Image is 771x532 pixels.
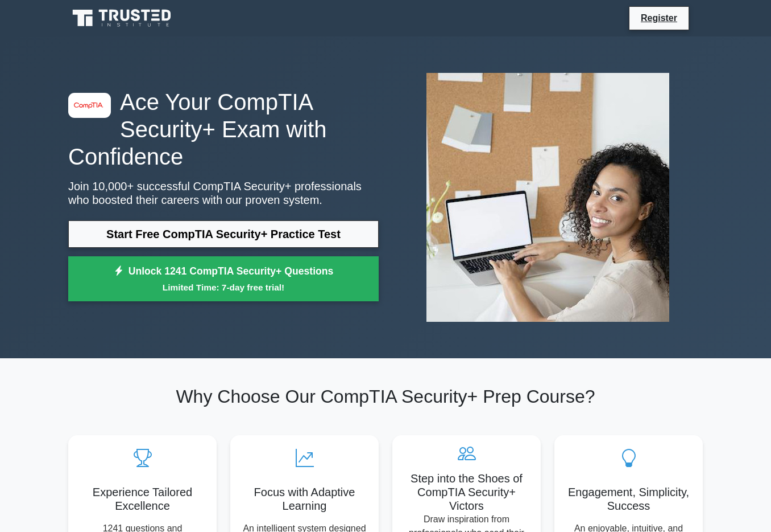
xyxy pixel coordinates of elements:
h2: Why Choose Our CompTIA Security+ Prep Course? [68,386,703,407]
a: Register [634,11,684,25]
a: Start Free CompTIA Security+ Practice Test [68,220,379,248]
h5: Engagement, Simplicity, Success [563,485,694,513]
h1: Ace Your CompTIA Security+ Exam with Confidence [68,88,379,170]
h5: Focus with Adaptive Learning [239,485,370,513]
h5: Step into the Shoes of CompTIA Security+ Victors [401,472,532,513]
p: Join 10,000+ successful CompTIA Security+ professionals who boosted their careers with our proven... [68,179,379,207]
h5: Experience Tailored Excellence [77,485,208,513]
a: Unlock 1241 CompTIA Security+ QuestionsLimited Time: 7-day free trial! [68,256,379,302]
small: Limited Time: 7-day free trial! [82,281,364,294]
